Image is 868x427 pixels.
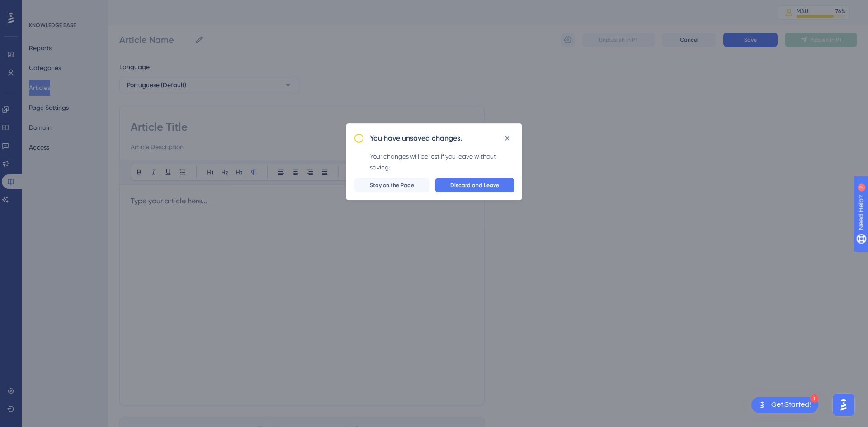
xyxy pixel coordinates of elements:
span: Discard and Leave [450,182,499,189]
span: Need Help? [21,2,57,13]
div: Your changes will be lost if you leave without saving. [370,151,514,173]
div: Open Get Started! checklist, remaining modules: 1 [751,397,818,413]
div: 1 [810,394,818,403]
h2: You have unsaved changes. [370,133,462,144]
div: Get Started! [771,400,811,410]
iframe: UserGuiding AI Assistant Launcher [830,391,857,418]
img: launcher-image-alternative-text [757,399,768,410]
div: 2 [63,5,66,12]
span: Stay on the Page [370,182,414,189]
